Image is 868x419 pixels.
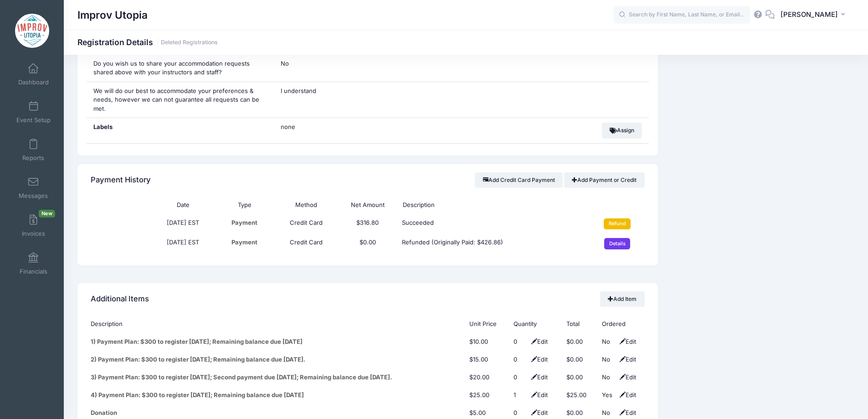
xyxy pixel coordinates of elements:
div: No [602,337,616,347]
td: [DATE] EST [152,214,214,234]
img: Improv Utopia [15,14,49,48]
a: Messages [12,172,55,204]
span: Edit [617,356,636,363]
a: Event Setup [12,96,55,128]
span: Invoices [22,230,45,238]
a: Add Item [600,291,645,307]
h4: Additional Items [91,286,149,312]
div: Click Pencil to edit... [514,355,527,364]
span: Edit [529,338,548,345]
span: Edit [617,373,636,381]
div: Click Pencil to edit... [514,391,527,400]
td: $0.00 [562,351,597,368]
button: Add Credit Card Payment [475,172,563,188]
span: Event Setup [16,116,51,124]
input: Search by First Name, Last Name, or Email... [613,6,750,24]
span: [PERSON_NAME] [781,10,838,20]
div: No [602,355,616,364]
th: Ordered [597,315,645,333]
td: $25.00 [562,386,597,404]
span: Edit [529,356,548,363]
div: Click Pencil to edit... [514,409,527,418]
th: Description [91,315,465,333]
td: [DATE] EST [152,234,214,254]
td: $15.00 [465,351,509,368]
div: No [602,373,616,382]
h4: Payment History [91,167,151,193]
h1: Improv Utopia [77,5,148,26]
td: Credit Card [275,234,337,254]
a: Dashboard [12,58,55,90]
td: 4) Payment Plan: $300 to register [DATE]; Remaining balance due [DATE] [91,386,465,404]
button: Assign [602,123,642,138]
span: Edit [617,409,636,416]
th: Type [214,196,275,214]
a: Financials [12,248,55,279]
td: $0.00 [337,234,398,254]
span: I understand [281,87,316,94]
input: Details [604,238,630,249]
span: none [281,123,395,132]
td: $0.00 [562,368,597,386]
span: Edit [529,409,548,416]
span: Edit [617,338,636,345]
td: 1) Payment Plan: $300 to register [DATE]; Remaining balance due [DATE] [91,333,465,351]
div: Click Pencil to edit... [514,337,527,347]
span: No [281,60,289,67]
td: Payment [214,214,275,234]
td: $316.80 [337,214,398,234]
div: Do you wish us to share your accommodation requests shared above with your instructors and staff? [87,55,274,82]
input: Refund [604,218,631,229]
span: Reports [22,154,44,162]
div: Labels [87,118,274,143]
th: Date [152,196,214,214]
div: No [602,409,616,418]
span: Edit [529,391,548,398]
td: 3) Payment Plan: $300 to register [DATE]; Second payment due [DATE]; Remaining balance due [DATE]. [91,368,465,386]
td: 2) Payment Plan: $300 to register [DATE]; Remaining balance due [DATE]. [91,351,465,368]
th: Unit Price [465,315,509,333]
span: Edit [529,373,548,381]
div: Yes [602,391,616,400]
th: Description [398,196,583,214]
div: We will do our best to accommodate your preferences & needs, however we can not guarantee all req... [87,82,274,118]
span: Messages [19,192,48,200]
button: [PERSON_NAME] [775,5,854,26]
span: Dashboard [18,78,49,86]
th: Method [275,196,337,214]
td: $25.00 [465,386,509,404]
h1: Registration Details [77,37,218,47]
th: Net Amount [337,196,398,214]
span: New [39,210,55,217]
th: Quantity [509,315,562,333]
td: Refunded (Originally Paid: $426.86) [398,234,583,254]
td: Credit Card [275,214,337,234]
a: Add Payment or Credit [564,172,645,188]
td: $20.00 [465,368,509,386]
div: Click Pencil to edit... [514,373,527,382]
span: Edit [617,391,636,398]
td: Succeeded [398,214,583,234]
th: Total [562,315,597,333]
td: Payment [214,234,275,254]
span: Financials [20,268,47,275]
a: InvoicesNew [12,210,55,242]
td: $10.00 [465,333,509,351]
td: $0.00 [562,333,597,351]
a: Deleted Registrations [161,39,218,46]
a: Reports [12,134,55,166]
